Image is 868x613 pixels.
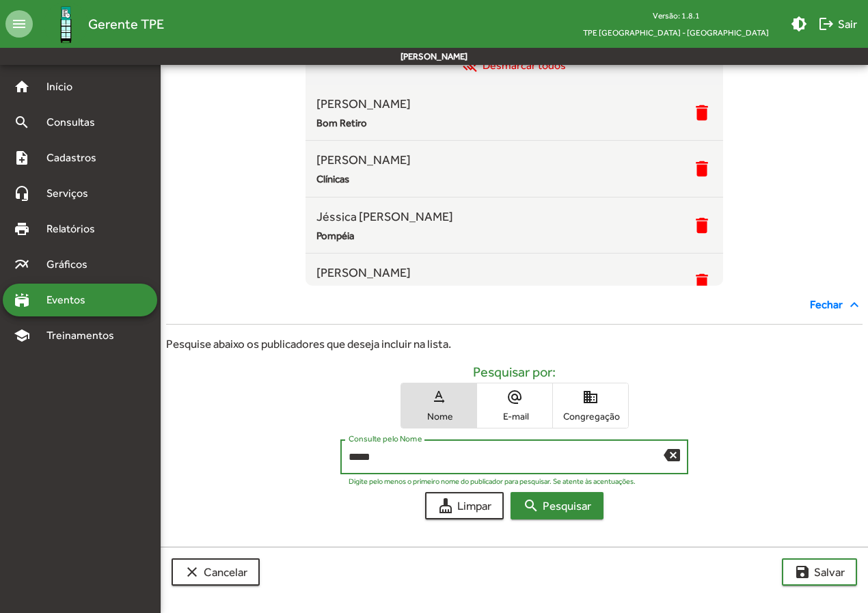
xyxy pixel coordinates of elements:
span: Limpar [437,493,491,518]
span: Gráficos [38,256,106,273]
mat-icon: school [14,327,30,344]
h5: Pesquisar por: [473,364,556,380]
img: Logo [44,2,88,46]
mat-icon: delete [692,215,712,236]
mat-icon: backspace [664,446,680,463]
mat-icon: text_rotation_none [431,389,447,405]
div: Versão: 1.8.1 [572,7,780,24]
button: Salvar [782,558,857,586]
span: TPE [GEOGRAPHIC_DATA] - [GEOGRAPHIC_DATA] [572,24,780,41]
button: Pesquisar [511,492,603,519]
span: Pompéia [316,228,692,244]
mat-icon: remove_done [463,57,479,74]
span: Serviços [38,185,107,202]
mat-icon: delete [692,159,712,179]
a: Gerente TPE [33,2,164,46]
span: E-mail [480,410,549,422]
span: Cancelar [184,560,247,584]
button: Cancelar [172,558,260,586]
mat-icon: multiline_chart [14,256,30,273]
span: Treinamentos [38,327,131,344]
mat-icon: print [14,221,30,237]
span: Congregação [556,410,625,422]
mat-icon: headset_mic [14,185,30,202]
span: Jéssica [PERSON_NAME] [316,207,692,226]
button: Sair [813,12,863,36]
span: Nome [405,410,473,422]
mat-icon: home [14,79,30,95]
span: Bom Retiro [316,115,692,131]
span: Fechar [810,297,863,313]
mat-icon: domain [582,389,599,405]
mat-icon: stadium [14,292,30,308]
span: Eventos [38,292,104,308]
span: Cadastros [38,150,114,166]
span: Gerente TPE [88,13,164,35]
span: Pompéia [316,284,692,300]
mat-icon: menu [5,10,33,38]
mat-icon: delete [692,103,712,123]
mat-icon: save [794,564,811,580]
span: Início [38,79,92,95]
mat-icon: search [14,114,30,131]
span: [PERSON_NAME] [316,94,692,113]
div: Pesquise abaixo os publicadores que deseja incluir na lista. [166,336,863,353]
button: Limpar [425,492,504,519]
span: [PERSON_NAME] [316,150,692,169]
span: [PERSON_NAME] [316,263,692,282]
mat-icon: delete [692,271,712,292]
mat-icon: alternate_email [506,389,523,405]
span: Consultas [38,114,113,131]
span: Sair [818,12,857,36]
span: Desmarcar todos [463,57,566,74]
span: Salvar [794,560,845,584]
mat-icon: clear [184,564,200,580]
mat-icon: expand_less [846,297,863,313]
button: Congregação [553,383,628,428]
button: Nome [401,383,476,428]
span: Clínicas [316,172,692,187]
mat-hint: Digite pelo menos o primeiro nome do publicador para pesquisar. Se atente às acentuações. [349,477,636,485]
mat-icon: search [523,498,539,514]
mat-icon: brightness_medium [791,16,807,32]
span: Relatórios [38,221,113,237]
mat-icon: cleaning_services [437,498,454,514]
mat-icon: logout [818,16,835,32]
mat-icon: note_add [14,150,30,166]
button: E-mail [477,383,552,428]
span: Pesquisar [523,493,591,518]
